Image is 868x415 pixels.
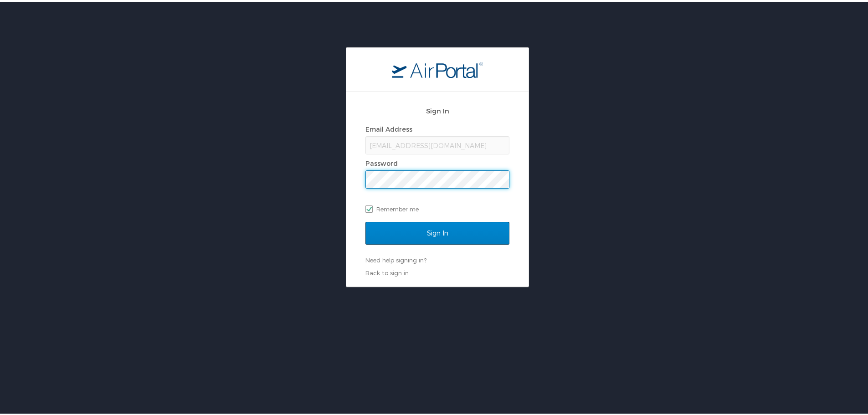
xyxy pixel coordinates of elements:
[365,158,398,165] label: Password
[365,267,409,275] a: Back to sign in
[365,104,509,114] h2: Sign In
[365,200,509,214] label: Remember me
[365,123,412,131] label: Email Address
[365,220,509,243] input: Sign In
[365,255,426,262] a: Need help signing in?
[392,60,483,76] img: logo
